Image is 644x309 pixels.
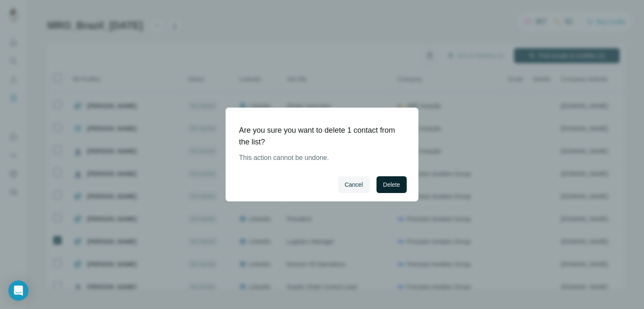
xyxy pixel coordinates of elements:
[239,153,398,163] p: This action cannot be undone.
[345,180,363,189] span: Cancel
[239,124,398,148] h1: Are you sure you want to delete 1 contact from the list?
[8,281,29,301] div: Open Intercom Messenger
[383,180,400,189] span: Delete
[377,176,407,193] button: Delete
[338,176,370,193] button: Cancel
